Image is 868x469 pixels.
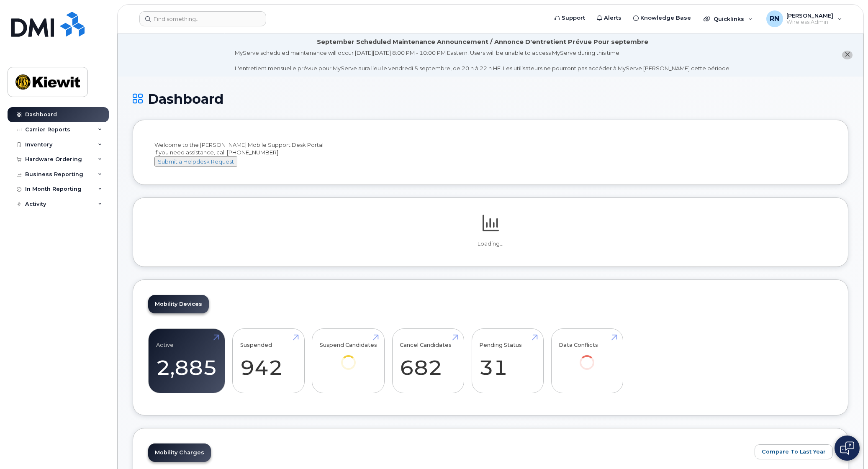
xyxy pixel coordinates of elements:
[755,444,833,459] button: Compare To Last Year
[148,443,211,462] a: Mobility Charges
[840,441,854,455] img: Open chat
[317,38,648,46] div: September Scheduled Maintenance Announcement / Annonce D'entretient Prévue Pour septembre
[240,333,297,389] a: Suspended 942
[154,141,827,167] div: Welcome to the [PERSON_NAME] Mobile Support Desk Portal If you need assistance, call [PHONE_NUMBER].
[235,49,731,72] div: MyServe scheduled maintenance will occur [DATE][DATE] 8:00 PM - 10:00 PM Eastern. Users will be u...
[154,156,237,167] button: Submit a Helpdesk Request
[842,51,853,59] button: close notification
[400,333,456,389] a: Cancel Candidates 682
[479,333,536,389] a: Pending Status 31
[133,92,848,106] h1: Dashboard
[148,295,209,313] a: Mobility Devices
[559,333,615,382] a: Data Conflicts
[148,240,833,248] p: Loading...
[762,448,826,456] span: Compare To Last Year
[156,333,217,389] a: Active 2,885
[320,333,377,382] a: Suspend Candidates
[154,158,237,165] a: Submit a Helpdesk Request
